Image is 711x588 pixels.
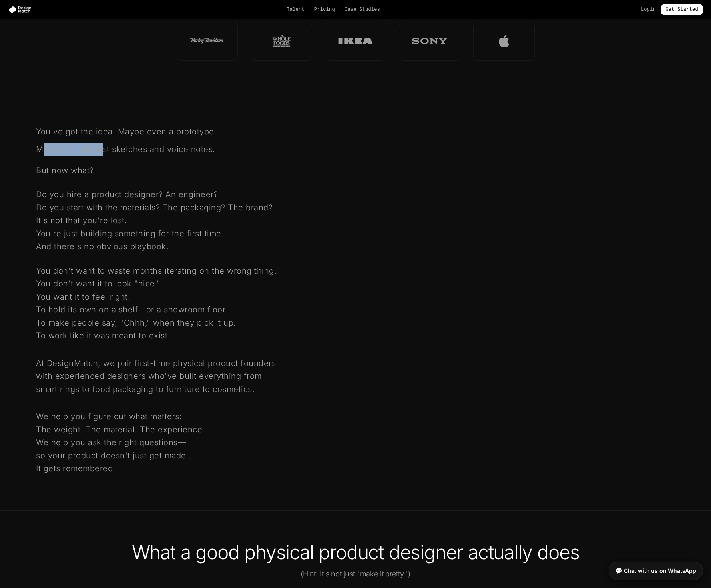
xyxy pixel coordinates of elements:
p: with experienced designers who've built everything from [36,370,307,383]
p: It's not that you're lost. [36,214,307,227]
p: But now what? [36,164,307,177]
p: Do you hire a product designer? An engineer? [36,188,307,201]
a: Talent [287,6,305,13]
img: IKEA [272,35,291,48]
p: smart rings to food packaging to furniture to cosmetics. [36,383,307,396]
p: It gets remembered. [36,462,307,475]
img: Harley Davidson [412,35,447,48]
h2: What a good physical product designer actually does [132,543,580,562]
p: To make people say, "Ohhh," when they pick it up. [36,316,307,330]
a: 💬 Chat with us on WhatsApp [609,562,703,580]
p: (Hint: It's not just "make it pretty.") [221,568,490,580]
p: And there's no obvious playbook. [36,240,307,253]
p: The weight. The material. The experience. [36,423,307,436]
p: To work like it was meant to exist. [36,329,307,342]
p: You don't want to waste months iterating on the wrong thing. [36,264,307,278]
img: Apple [190,35,225,48]
img: Sony [338,35,373,48]
p: Do you start with the materials? The packaging? The brand? [36,201,307,214]
p: Maybe it's still just sketches and voice notes. [36,143,307,156]
p: You're just building something for the first time. [36,227,307,240]
p: You don't want it to look "nice." [36,277,307,290]
p: You've got the idea. Maybe even a prototype. [36,125,307,138]
p: We help you ask the right questions— [36,436,307,449]
a: Login [641,6,656,13]
img: Nike [499,35,509,48]
a: Get Started [661,4,703,15]
p: At DesignMatch, we pair first-time physical product founders [36,357,307,370]
a: Case Studies [345,6,380,13]
p: so your product doesn't just get made… [36,449,307,462]
a: Pricing [314,6,335,13]
p: To hold its own on a shelf—or a showroom floor. [36,303,307,316]
p: We help you figure out what matters: [36,410,307,423]
p: You want it to feel right. [36,290,307,304]
img: Design Match [8,6,35,14]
